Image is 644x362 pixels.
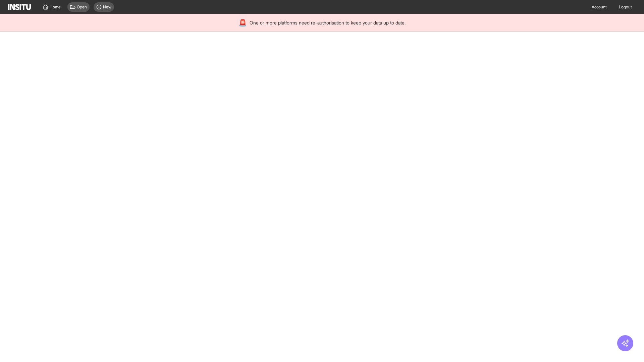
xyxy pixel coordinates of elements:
[103,4,111,10] span: New
[238,18,247,27] div: 🚨
[250,19,406,26] span: One or more platforms need re-authorisation to keep your data up to date.
[77,4,87,10] span: Open
[8,4,31,10] img: Logo
[50,4,61,10] span: Home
